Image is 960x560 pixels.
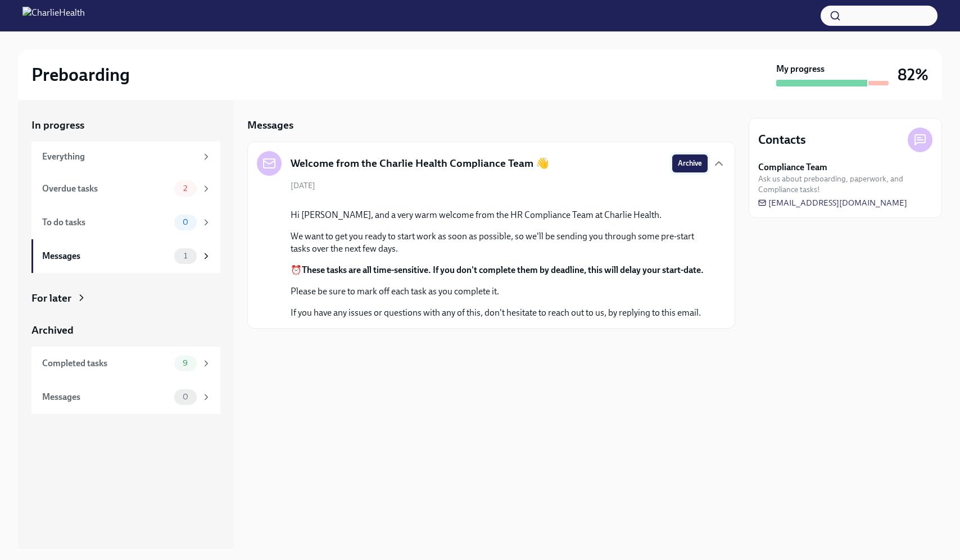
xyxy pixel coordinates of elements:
[898,65,929,85] h3: 82%
[176,218,195,226] span: 0
[291,285,708,298] p: Please be sure to mark off each task as you complete it.
[291,180,315,191] span: [DATE]
[31,142,220,172] a: Everything
[31,291,71,306] div: For later
[758,174,932,195] span: Ask us about preboarding, paperwork, and Compliance tasks!
[177,252,194,260] span: 1
[31,63,130,86] h2: Preboarding
[291,307,708,319] p: If you have any issues or questions with any of this, don't hesitate to reach out to us, by reply...
[42,183,170,195] div: Overdue tasks
[176,359,194,367] span: 9
[22,7,85,25] img: CharlieHealth
[291,230,708,255] p: We want to get you ready to start work as soon as possible, so we'll be sending you through some ...
[31,291,220,306] a: For later
[776,63,825,75] strong: My progress
[42,357,170,370] div: Completed tasks
[758,161,827,174] strong: Compliance Team
[291,264,708,276] p: ⏰
[31,323,220,338] a: Archived
[42,250,170,262] div: Messages
[31,172,220,206] a: Overdue tasks2
[291,209,708,221] p: Hi [PERSON_NAME], and a very warm welcome from the HR Compliance Team at Charlie Health.
[672,154,708,172] button: Archive
[291,156,549,171] h5: Welcome from the Charlie Health Compliance Team 👋
[176,184,194,193] span: 2
[247,118,293,133] h5: Messages
[42,151,197,163] div: Everything
[302,265,704,275] strong: These tasks are all time-sensitive. If you don't complete them by deadline, this will delay your ...
[31,347,220,380] a: Completed tasks9
[678,158,702,169] span: Archive
[31,118,220,133] a: In progress
[758,197,907,208] a: [EMAIL_ADDRESS][DOMAIN_NAME]
[31,380,220,414] a: Messages0
[31,206,220,239] a: To do tasks0
[42,216,170,229] div: To do tasks
[758,131,806,148] h4: Contacts
[31,239,220,273] a: Messages1
[42,391,170,403] div: Messages
[176,393,195,401] span: 0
